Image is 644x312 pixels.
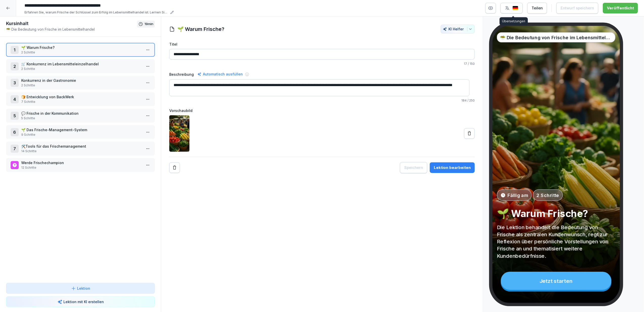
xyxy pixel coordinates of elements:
p: Werde Frischechampion [21,160,142,165]
button: Lektion [6,283,155,294]
p: 14 Schritte [21,149,142,153]
p: 🛠️Tools für das Frischemanagement [21,144,142,149]
div: Werde Frischechampion12 Schritte [6,158,155,172]
label: Vorschaubild [169,108,475,113]
div: 4 [11,95,19,103]
div: Veröffentlicht [607,5,634,11]
p: 2 Schritte [536,192,559,199]
p: 🥗 Die Bedeutung von Frische im Lebensmittelhandel [500,34,612,41]
p: Erfahren Sie, warum Frische der Schlüssel zum Erfolg im Lebensmittelhandel ist. Lernen Sie, wie s... [25,10,169,15]
p: 🌱 Das Frische-Management-System [21,127,142,132]
p: Fällig am [508,192,528,199]
div: 5 [11,112,19,120]
p: Die Lektion behandelt die Bedeutung von Frische als zentralen Kundenwunsch, regt zur Reflexion üb... [497,224,615,259]
div: Teilen [532,5,543,11]
button: Remove [169,162,180,173]
p: 🌱 Warum Frische? [21,45,142,50]
p: Lektion [77,286,90,291]
p: 🍞 Entwicklung von BackWerk [21,94,142,100]
p: 🌱 Warum Frische? [497,207,615,220]
img: sa4okjfhfopnf095aqmuws2y.png [169,115,189,152]
p: 2 Schritte [21,83,142,88]
div: 6 [11,128,19,136]
p: Konkurrenz in der Gastronomie [21,78,142,83]
p: 19 min [145,22,153,27]
p: Lektion mit KI erstellen [63,299,104,304]
div: KI Helfer [443,27,472,31]
button: Teilen [527,3,547,14]
div: Übersetzungen [499,17,528,25]
p: 2 Schritte [21,67,142,71]
button: Entwurf speichern [556,3,598,14]
div: 1🌱 Warum Frische?2 Schritte [6,43,155,57]
span: 184 [461,99,467,102]
label: Titel [169,42,475,47]
p: 7 Schritte [21,100,142,104]
div: 4🍞 Entwicklung von BackWerk7 Schritte [6,92,155,106]
p: / 150 [169,62,475,66]
div: Jetzt starten [501,272,611,290]
span: 17 [464,62,467,66]
div: 7🛠️Tools für das Frischemanagement14 Schritte [6,142,155,155]
div: 2🛒 Konkurrenz im Lebensmitteleinzelhandel2 Schritte [6,59,155,73]
div: 7 [11,145,19,153]
div: Entwurf speichern [561,5,594,11]
button: KI Helfer [441,25,475,33]
button: Speichern [400,162,427,173]
div: 2 [11,62,19,70]
div: Speichern [404,165,423,170]
img: de.svg [512,6,518,11]
h1: 🌱 Warum Frische? [177,25,224,33]
p: / 250 [169,98,475,103]
div: 6🌱 Das Frische-Management-System9 Schritte [6,125,155,139]
p: 🥗 Die Bedeutung von Frische im Lebensmittelhandel [6,27,137,32]
label: Beschreibung [169,72,194,77]
p: 12 Schritte [21,165,142,170]
button: Lektion bearbeiten [430,162,475,173]
div: Automatisch ausfüllen [196,71,244,77]
div: Lektion bearbeiten [434,165,471,170]
div: 3Konkurrenz in der Gastronomie2 Schritte [6,76,155,90]
p: 💬 Frische in der Kommunikation [21,111,142,116]
button: Veröffentlicht [603,3,638,13]
p: 9 Schritte [21,132,142,137]
div: 5💬 Frische in der Kommunikation5 Schritte [6,109,155,123]
div: 1 [11,46,19,54]
div: 3 [11,79,19,87]
h1: Kursinhalt [6,21,137,27]
p: 2 Schritte [21,50,142,55]
p: 5 Schritte [21,116,142,121]
button: Lektion mit KI erstellen [6,296,155,307]
p: 🛒 Konkurrenz im Lebensmitteleinzelhandel [21,61,142,67]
